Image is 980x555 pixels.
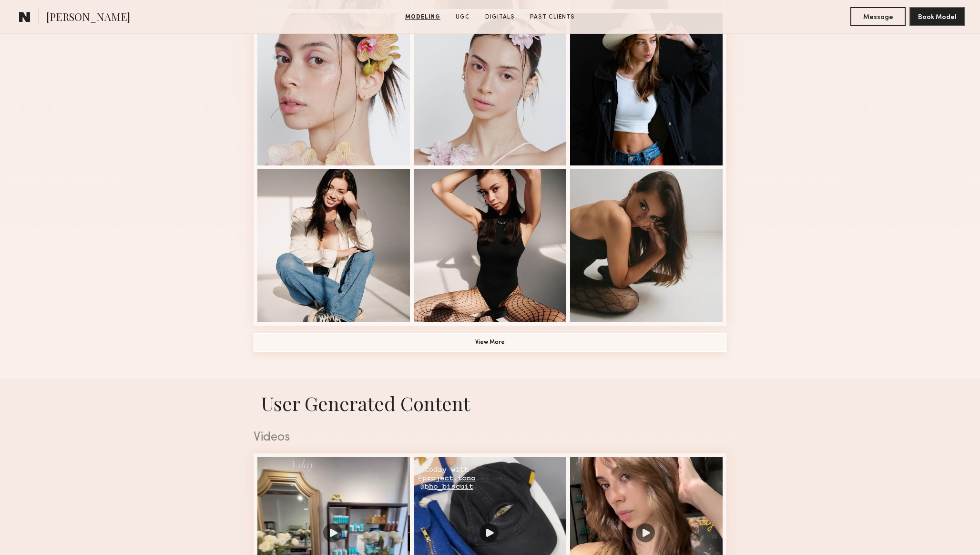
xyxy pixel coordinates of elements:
[850,7,906,26] button: Message
[401,13,444,21] a: Modeling
[254,432,726,444] div: Videos
[254,333,726,352] button: View More
[526,13,579,21] a: Past Clients
[46,10,130,26] span: [PERSON_NAME]
[481,13,519,21] a: Digitals
[246,391,734,416] h1: User Generated Content
[452,13,474,21] a: UGC
[909,7,965,26] button: Book Model
[909,12,965,21] a: Book Model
